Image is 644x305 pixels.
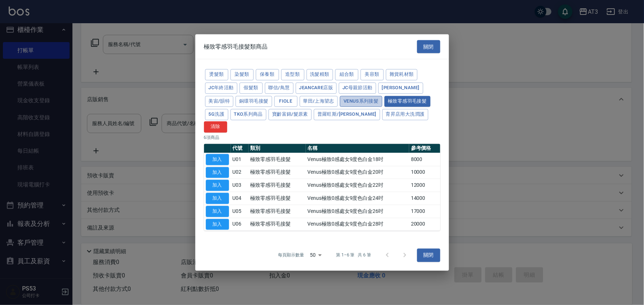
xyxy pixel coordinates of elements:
button: 加入 [206,219,229,230]
button: [PERSON_NAME] [378,82,423,94]
td: 8000 [409,153,440,166]
button: 聯信/鳥慧 [265,82,294,94]
td: 20000 [409,218,440,231]
p: 每頁顯示數量 [278,252,304,259]
td: Venus極致0感處女9度色白金24吋 [306,192,410,205]
button: 美容類 [361,69,384,81]
button: JC年終活動 [205,82,237,94]
td: U03 [231,179,249,192]
button: 洗髮精類 [307,69,333,81]
td: 極致零感羽毛接髮 [249,166,306,179]
button: 關閉 [417,249,440,262]
td: Venus極致0感處女9度色白金26吋 [306,205,410,218]
button: 造型類 [281,69,304,81]
button: 加入 [206,206,229,217]
td: 極致零感羽毛接髮 [249,205,306,218]
button: 育昇店用大洗潤護 [382,109,428,120]
td: 10000 [409,166,440,179]
button: 染髮類 [230,69,254,81]
th: 代號 [231,144,249,153]
td: 17000 [409,205,440,218]
th: 參考價格 [409,144,440,153]
button: 加入 [206,180,229,191]
button: 加入 [206,167,229,178]
button: JC母親節活動 [339,82,376,94]
button: 極致零感羽毛接髮 [385,96,431,107]
div: 50 [307,246,324,265]
td: 12000 [409,179,440,192]
td: U05 [231,205,249,218]
button: 寶齡富錦/髮原素 [269,109,312,120]
th: 名稱 [306,144,410,153]
button: 華田/上海望志 [300,96,338,107]
button: 清除 [204,121,227,133]
button: 保養類 [256,69,279,81]
td: Venus極致0感處女9度色白金18吋 [306,153,410,166]
button: 美宙/韻特 [205,96,234,107]
button: 5G洗護 [205,109,228,120]
td: U01 [231,153,249,166]
td: U06 [231,218,249,231]
button: TKO系列商品 [230,109,267,120]
td: U04 [231,192,249,205]
button: 加入 [206,154,229,165]
td: Venus極致0感處女9度色白金28吋 [306,218,410,231]
td: 極致零感羽毛接髮 [249,218,306,231]
td: 極致零感羽毛接髮 [249,192,306,205]
button: FIOLE [274,96,298,107]
button: JeanCare店販 [296,82,337,94]
button: 銅環羽毛接髮 [236,96,272,107]
p: 6 項商品 [204,134,440,141]
td: U02 [231,166,249,179]
td: Venus極致0感處女9度色白金20吋 [306,166,410,179]
td: Venus極致0感處女9度色白金22吋 [306,179,410,192]
button: 假髮類 [240,82,263,94]
button: 雜貨耗材類 [386,69,417,81]
button: 關閉 [417,40,440,53]
p: 第 1–6 筆 共 6 筆 [336,252,371,259]
td: 極致零感羽毛接髮 [249,179,306,192]
td: 極致零感羽毛接髮 [249,153,306,166]
td: 14000 [409,192,440,205]
button: 組合類 [335,69,358,81]
button: 燙髮類 [205,69,228,81]
button: 加入 [206,193,229,204]
button: Venus系列接髮 [340,96,382,107]
th: 類別 [249,144,306,153]
span: 極致零感羽毛接髮類商品 [204,43,267,50]
button: 普羅旺斯/[PERSON_NAME] [314,109,380,120]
